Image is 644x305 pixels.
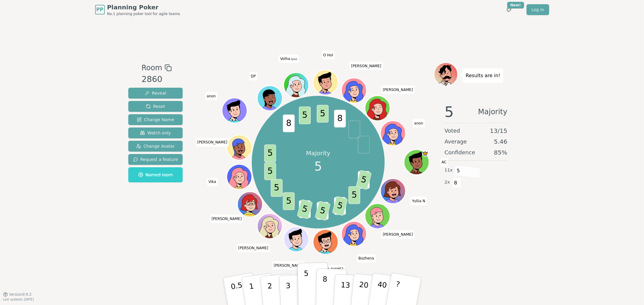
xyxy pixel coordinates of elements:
span: 5 [271,179,283,197]
button: Click to change your avatar [284,73,308,97]
button: Reset [128,101,183,112]
span: Click to change your name [272,261,305,270]
span: Click to change your name [237,244,270,252]
span: Click to change your name [210,215,243,223]
span: Click to change your name [196,138,229,146]
span: 85 % [494,148,507,157]
span: Confidence [445,148,475,157]
span: 5 [283,192,295,210]
span: (you) [290,58,297,61]
span: 5.46 [494,137,508,146]
span: No.1 planning poker tool for agile teams [107,11,180,16]
span: Request a feature [133,156,178,162]
span: Click to change your name [322,51,335,59]
button: Request a feature [128,154,183,165]
span: 5 [317,105,328,123]
span: Click to change your name [413,119,425,127]
span: Click to change your name [207,178,218,186]
span: Reveal [145,90,166,96]
span: Room [142,62,162,73]
span: Named room [138,172,173,178]
span: Click to change your name [381,86,415,94]
span: Click to change your name [411,197,427,205]
span: 11 x [445,167,453,174]
span: Click to change your name [312,265,345,273]
span: Voted [445,127,460,135]
span: Click to change your name [249,72,257,80]
button: Change Avatar [128,141,183,152]
span: Reset [146,103,165,109]
span: Watch only [140,130,171,136]
span: Majority [478,105,508,119]
p: Majority [306,149,331,157]
div: 2860 [142,73,172,86]
span: 5 [315,201,331,221]
span: Click to change your name [381,230,415,239]
span: 8 [334,110,346,127]
span: Click to change your name [357,254,376,263]
div: New! [507,2,524,8]
span: AC is the host [422,150,428,157]
span: 13 / 15 [490,127,508,135]
span: Average [445,137,467,146]
span: 5 [356,170,372,190]
span: Planning Poker [107,3,180,11]
span: 8 [452,178,459,188]
span: 5 [297,199,313,219]
a: Log in [527,4,549,15]
span: Change Name [137,117,174,123]
span: Click to change your name [279,55,299,63]
a: PPPlanning PokerNo.1 planning poker tool for agile teams [95,3,180,16]
span: PP [96,6,103,13]
p: 5 [304,269,309,302]
span: 5 [348,186,360,204]
span: Click to change your name [350,62,383,70]
span: 5 [445,105,454,119]
button: Named room [128,167,183,182]
span: 5 [455,166,462,176]
span: 8 [283,115,295,132]
span: Click to change your name [205,92,217,100]
span: Click to change your name [440,158,448,166]
button: Change Name [128,114,183,125]
button: Version0.9.2 [3,292,32,297]
span: 5 [264,144,276,162]
p: Results are in! [466,71,501,80]
span: 5 [314,157,322,175]
span: Version 0.9.2 [9,292,32,297]
span: 5 [299,106,311,124]
span: 5 [264,162,276,180]
span: Change Avatar [136,143,175,149]
button: Reveal [128,88,183,99]
span: 2 x [445,179,450,186]
span: Last updated: [DATE] [3,298,34,301]
span: 5 [332,196,348,216]
button: Watch only [128,127,183,138]
button: New! [504,4,514,15]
